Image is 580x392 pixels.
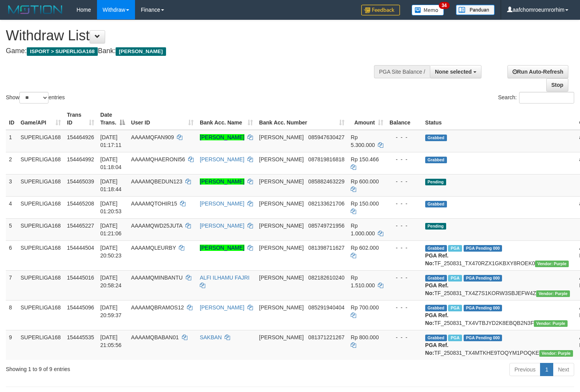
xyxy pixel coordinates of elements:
[6,330,17,360] td: 9
[259,275,304,281] span: [PERSON_NAME]
[6,4,65,16] img: MOTION_logo.png
[97,108,128,130] th: Date Trans.: activate to sort column descending
[308,223,345,229] span: Copy 085749721956 to clipboard
[259,178,304,185] span: [PERSON_NAME]
[100,245,122,259] span: [DATE] 20:50:23
[200,156,244,162] a: [PERSON_NAME]
[308,304,345,311] span: Copy 085291940404 to clipboard
[17,196,64,218] td: SUPERLIGA168
[200,304,244,311] a: [PERSON_NAME]
[351,245,379,251] span: Rp 602.000
[17,330,64,360] td: SUPERLIGA168
[430,65,481,78] button: None selected
[64,108,97,130] th: Trans ID: activate to sort column ascending
[67,134,94,140] span: 154464926
[390,333,419,341] div: - - -
[425,252,448,266] b: PGA Ref. No:
[422,270,576,300] td: TF_250831_TX4Z7S1KORW3SBJEFW4Z
[390,222,419,230] div: - - -
[6,92,65,104] label: Show entries
[100,178,122,192] span: [DATE] 01:18:44
[464,335,502,341] span: PGA Pending
[131,245,176,251] span: AAAAMQLEURBY
[351,156,379,162] span: Rp 150.466
[535,261,569,267] span: Vendor URL: https://trx4.1velocity.biz
[17,174,64,196] td: SUPERLIGA168
[456,5,495,15] img: panduan.png
[100,200,122,214] span: [DATE] 01:20:53
[67,223,94,229] span: 154465227
[200,223,244,229] a: [PERSON_NAME]
[390,304,419,311] div: - - -
[131,275,183,281] span: AAAAMQMINBANTU
[348,108,386,130] th: Amount: activate to sort column ascending
[6,196,17,218] td: 4
[448,275,462,281] span: Marked by aafheankoy
[425,312,448,326] b: PGA Ref. No:
[100,134,122,148] span: [DATE] 01:17:11
[128,108,197,130] th: User ID: activate to sort column ascending
[259,223,304,229] span: [PERSON_NAME]
[425,157,447,163] span: Grabbed
[67,304,94,311] span: 154445096
[412,5,444,16] img: Button%20Memo.svg
[259,134,304,140] span: [PERSON_NAME]
[27,47,98,56] span: ISPORT > SUPERLIGA168
[259,200,304,207] span: [PERSON_NAME]
[439,2,449,9] span: 34
[197,108,256,130] th: Bank Acc. Name: activate to sort column ascending
[200,178,244,185] a: [PERSON_NAME]
[200,275,249,281] a: ALFI ILHAMU FAJRI
[256,108,348,130] th: Bank Acc. Number: activate to sort column ascending
[131,334,179,340] span: AAAAMQBABAN01
[100,223,122,237] span: [DATE] 01:21:06
[308,134,345,140] span: Copy 085947630427 to clipboard
[259,304,304,311] span: [PERSON_NAME]
[390,200,419,207] div: - - -
[422,108,576,130] th: Status
[200,134,244,140] a: [PERSON_NAME]
[435,69,472,75] span: None selected
[308,245,345,251] span: Copy 081398711627 to clipboard
[351,200,379,207] span: Rp 150.000
[553,363,574,376] a: Next
[259,156,304,162] span: [PERSON_NAME]
[509,363,540,376] a: Previous
[546,78,568,92] a: Stop
[351,334,379,340] span: Rp 800.000
[425,335,447,341] span: Grabbed
[422,240,576,270] td: TF_250831_TX470RZX1GKBXY8ROEK0
[100,334,122,348] span: [DATE] 21:05:56
[374,65,430,78] div: PGA Site Balance /
[425,223,446,230] span: Pending
[17,108,64,130] th: Game/API: activate to sort column ascending
[390,133,419,141] div: - - -
[448,335,462,341] span: Marked by aafheankoy
[351,304,379,311] span: Rp 700.000
[390,155,419,163] div: - - -
[361,5,400,16] img: Feedback.jpg
[6,240,17,270] td: 6
[17,270,64,300] td: SUPERLIGA168
[259,334,304,340] span: [PERSON_NAME]
[6,152,17,174] td: 2
[425,275,447,281] span: Grabbed
[351,178,379,185] span: Rp 600.000
[131,200,177,207] span: AAAAMQTOHIR15
[259,245,304,251] span: [PERSON_NAME]
[464,305,502,311] span: PGA Pending
[464,275,502,281] span: PGA Pending
[308,275,345,281] span: Copy 082182610240 to clipboard
[6,174,17,196] td: 3
[116,47,166,56] span: [PERSON_NAME]
[6,270,17,300] td: 7
[308,156,345,162] span: Copy 087819816818 to clipboard
[131,178,182,185] span: AAAAMQBEDUN123
[351,223,375,237] span: Rp 1.000.000
[100,304,122,318] span: [DATE] 20:59:37
[507,65,568,78] a: Run Auto-Refresh
[67,178,94,185] span: 154465039
[67,245,94,251] span: 154444504
[6,108,17,130] th: ID
[131,304,184,311] span: AAAAMQBRAMOS12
